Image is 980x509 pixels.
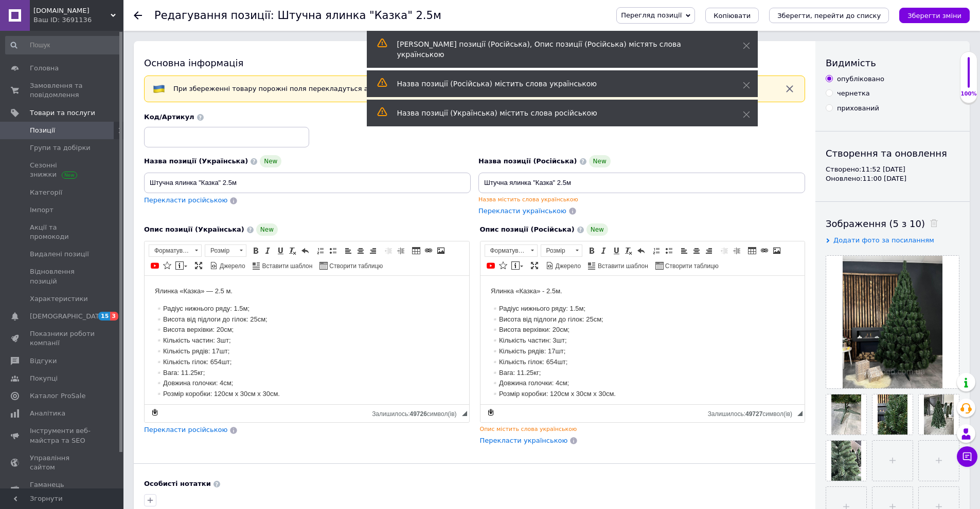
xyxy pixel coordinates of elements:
span: Інструменти веб-майстра та SEO [30,426,95,445]
input: Наприклад, H&M жіноча сукня зелена 38 розмір вечірня максі з блискітками [478,173,805,193]
span: Перекласти українською [480,437,568,444]
a: Створити таблицю [318,260,384,271]
span: Перекласти українською [478,207,566,215]
span: Аналітика [30,409,65,418]
div: Створення та оновлення [826,147,959,160]
a: Вставити/Редагувати посилання (Ctrl+L) [759,245,770,256]
span: Створити таблицю [664,262,719,271]
a: Курсив (Ctrl+I) [262,245,274,256]
span: Товари та послуги [30,108,95,118]
span: Назва позиції (Російська) [478,157,577,165]
button: Зберегти, перейти до списку [769,8,889,23]
div: [PERSON_NAME] позиції (Російська), Опис позиції (Російська) містять слова українською [397,39,717,60]
a: Зробити резервну копію зараз [485,407,496,418]
div: Назва позиції (Українська) містить слова російською [397,108,717,118]
a: Видалити форматування [287,245,298,256]
i: Зберегти, перейти до списку [777,12,881,20]
a: Зменшити відступ [383,245,394,256]
input: Пошук [5,36,121,54]
span: Опис позиції (Російська) [480,225,575,233]
div: Назва позиції (Російська) містить слова українською [397,79,717,89]
div: Повернутися назад [134,11,142,20]
a: Повернути (Ctrl+Z) [635,245,647,256]
div: 100% Якість заповнення [960,51,977,103]
a: Повернути (Ctrl+Z) [299,245,311,256]
span: Видалені позиції [30,250,89,259]
a: Розмір [541,244,582,257]
span: Вставити шаблон [596,262,648,271]
a: Форматування [485,244,538,257]
b: Особисті нотатки [144,480,211,487]
a: По лівому краю [679,245,690,256]
div: Опис містить слова українською [480,425,806,433]
span: Створити таблицю [328,262,383,271]
a: Форматування [149,244,202,257]
div: Зображення (5 з 10) [826,217,959,230]
h1: Редагування позиції: Штучна ялинка "Казка" 2.5м [154,9,441,22]
a: По центру [691,245,702,256]
span: Позиції [30,126,55,135]
button: Зберегти зміни [899,8,970,23]
button: Копіювати [705,8,759,23]
span: Каталог ProSale [30,391,85,401]
iframe: Редактор, 762A98C1-1D0A-4758-9EA2-FCAA8839D3B9 [145,276,469,404]
span: Потягніть для зміни розмірів [797,411,803,416]
a: Видалити форматування [623,245,634,256]
a: Жирний (Ctrl+B) [586,245,597,256]
span: Категорії [30,188,62,197]
a: Таблиця [746,245,758,256]
span: Замовлення та повідомлення [30,81,95,100]
a: Вставити/видалити нумерований список [651,245,662,256]
span: 15 [98,312,110,321]
a: Таблиця [411,245,422,256]
div: Оновлено: 11:00 [DATE] [826,174,959,183]
span: Опис позиції (Українська) [144,225,244,233]
a: По правому краю [703,245,715,256]
span: Головна [30,64,59,73]
body: Редактор, F10F6567-1238-4B70-BDBE-DAAB24C8990B [10,10,314,135]
a: Розмір [205,244,246,257]
a: Зображення [435,245,447,256]
div: Основна інформація [144,56,805,69]
div: Назва містить слова українською [478,196,805,203]
a: Вставити шаблон [251,260,314,271]
a: Вставити повідомлення [510,260,525,271]
a: По лівому краю [343,245,354,256]
span: Потягніть для зміни розмірів [462,411,467,416]
span: Вставити шаблон [261,262,313,271]
span: Імпорт [30,205,54,215]
a: Вставити/Редагувати посилання (Ctrl+L) [423,245,434,256]
span: Перекласти російською [144,426,227,433]
div: опубліковано [837,74,884,84]
div: Створено: 11:52 [DATE] [826,165,959,174]
div: прихований [837,104,879,113]
a: Збільшити відступ [731,245,742,256]
div: чернетка [837,89,870,98]
a: Вставити шаблон [586,260,650,271]
div: Кiлькiсть символiв [372,408,461,418]
a: Зменшити відступ [719,245,730,256]
a: Вставити/видалити нумерований список [315,245,326,256]
span: derevogo.com.ua [33,6,111,15]
span: Копіювати [714,12,751,20]
p: ▫️Радіус нижнього ряду: 1.5м; ▫️Висота від підлоги до гілок: 25см; ▫️Висота верхівки: 20см; ▫️Кіл... [10,28,314,135]
span: New [256,223,278,236]
a: Створити таблицю [654,260,720,271]
span: Джерело [218,262,245,271]
span: Показники роботи компанії [30,329,95,348]
span: Код/Артикул [144,113,194,121]
span: Акції та промокоди [30,223,95,241]
span: Форматування [149,245,191,256]
a: По правому краю [367,245,379,256]
input: Наприклад, H&M жіноча сукня зелена 38 розмір вечірня максі з блискітками [144,173,471,193]
span: New [586,223,608,236]
a: По центру [355,245,366,256]
span: New [589,155,611,167]
span: Гаманець компанії [30,480,95,499]
span: Відгуки [30,356,57,366]
a: Максимізувати [529,260,540,271]
a: Максимізувати [193,260,204,271]
a: Додати відео з YouTube [485,260,496,271]
span: Перекласти російською [144,196,227,204]
span: Назва позиції (Українська) [144,157,248,165]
